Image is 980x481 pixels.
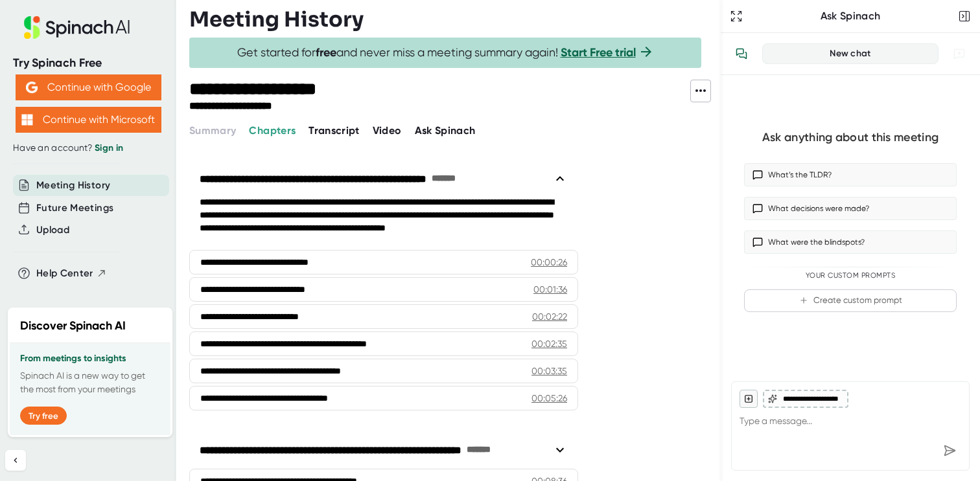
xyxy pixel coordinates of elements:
[744,271,957,280] div: Your Custom Prompts
[16,74,161,100] button: Continue with Google
[955,7,974,25] button: Close conversation sidebar
[95,142,123,153] a: Sign in
[762,130,939,145] div: Ask anything about this meeting
[5,450,26,471] button: Collapse sidebar
[13,142,163,154] div: Have an account?
[531,256,567,269] div: 00:00:26
[744,163,957,186] button: What’s the TLDR?
[36,201,113,216] button: Future Meetings
[531,364,567,377] div: 00:03:35
[26,82,38,93] img: Aehbyd4JwY73AAAAAElFTkSuQmCC
[249,124,296,137] span: Chapters
[16,107,161,133] button: Continue with Microsoft
[729,41,754,67] button: View conversation history
[189,123,236,139] button: Summary
[189,7,364,32] h3: Meeting History
[415,123,476,139] button: Ask Spinach
[316,45,336,60] b: free
[36,266,107,281] button: Help Center
[20,317,126,335] h2: Discover Spinach AI
[533,283,567,296] div: 00:01:36
[189,124,236,137] span: Summary
[249,123,296,139] button: Chapters
[415,124,476,137] span: Ask Spinach
[309,124,360,137] span: Transcript
[20,353,160,364] h3: From meetings to insights
[771,48,930,60] div: New chat
[532,310,567,323] div: 00:02:22
[531,337,567,350] div: 00:02:35
[745,10,955,23] div: Ask Spinach
[237,45,654,60] span: Get started for and never miss a meeting summary again!
[36,178,110,193] button: Meeting History
[744,230,957,254] button: What were the blindspots?
[727,7,745,25] button: Expand to Ask Spinach page
[531,392,567,405] div: 00:05:26
[561,45,636,60] a: Start Free trial
[36,266,93,281] span: Help Center
[744,289,957,312] button: Create custom prompt
[309,123,360,139] button: Transcript
[20,369,160,396] p: Spinach AI is a new way to get the most from your meetings
[13,56,163,71] div: Try Spinach Free
[20,407,67,425] button: Try free
[938,439,961,462] div: Send message
[373,124,402,137] span: Video
[36,223,69,238] button: Upload
[744,197,957,220] button: What decisions were made?
[373,123,402,139] button: Video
